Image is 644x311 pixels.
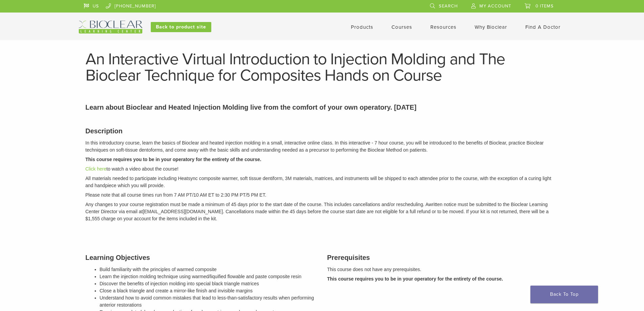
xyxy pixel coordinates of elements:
strong: This course requires you to be in your operatory for the entirety of the course. [86,157,261,162]
li: Discover the benefits of injection molding into special black triangle matrices [100,280,317,287]
p: Please note that all course times run from 7 AM PT/10 AM ET to 2:30 PM PT/5 PM ET. [86,192,559,199]
h3: Prerequisites [327,252,559,263]
p: to watch a video about the course! [86,165,559,173]
a: Find A Doctor [525,24,560,30]
span: My Account [479,3,511,9]
p: All materials needed to participate including Heatsync composite warmer, soft tissue dentiform, 3... [86,175,559,189]
li: Build familiarity with the principles of warmed composite [100,266,317,273]
p: This course does not have any prerequisites. [327,266,559,273]
h3: Learning Objectives [86,252,317,263]
a: Resources [430,24,456,30]
li: Understand how to avoid common mistakes that lead to less-than-satisfactory results when performi... [100,294,317,309]
a: Courses [391,24,412,30]
p: Learn about Bioclear and Heated Injection Molding live from the comfort of your own operatory. [D... [86,102,559,112]
span: Search [439,3,458,9]
li: Close a black triangle and create a mirror-like finish and invisible margins [100,287,317,294]
li: Learn the injection molding technique using warmed/liquified flowable and paste composite resin [100,273,317,280]
h3: Description [86,126,559,136]
span: Any changes to your course registration must be made a minimum of 45 days prior to the start date... [86,202,429,207]
strong: This course requires you to be in your operatory for the entirety of the course. [327,276,503,282]
img: Bioclear [79,21,142,34]
span: 0 items [535,3,554,9]
a: Back to product site [151,22,211,32]
a: Click here [86,166,106,172]
a: Why Bioclear [475,24,507,30]
a: Products [351,24,373,30]
h1: An Interactive Virtual Introduction to Injection Molding and The Bioclear Technique for Composite... [86,51,559,84]
a: Back To Top [530,286,598,303]
em: written notice must be submitted to the Bioclear Learning Center Director via email at [EMAIL_ADD... [86,202,549,221]
p: In this introductory course, learn the basics of Bioclear and heated injection molding in a small... [86,139,559,154]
